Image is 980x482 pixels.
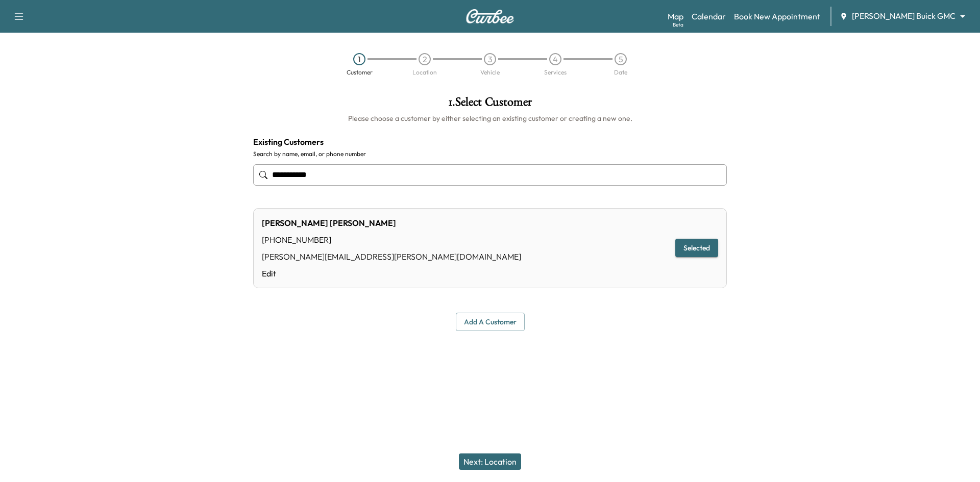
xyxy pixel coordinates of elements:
div: [PHONE_NUMBER] [262,234,521,246]
div: Services [544,69,567,75]
div: 2 [419,53,431,65]
h6: Please choose a customer by either selecting an existing customer or creating a new one. [253,113,727,123]
h1: 1 . Select Customer [253,96,727,113]
a: MapBeta [668,10,683,22]
h4: Existing Customers [253,136,727,148]
div: [PERSON_NAME][EMAIL_ADDRESS][PERSON_NAME][DOMAIN_NAME] [262,250,521,263]
button: Selected [675,239,718,258]
button: Next: Location [459,453,521,470]
div: Date [614,69,627,75]
div: 1 [353,53,365,65]
div: 5 [615,53,627,65]
div: Beta [673,21,683,29]
div: 3 [484,53,496,65]
div: Location [412,69,437,75]
a: Edit [262,267,521,280]
a: Calendar [692,10,726,22]
div: 4 [549,53,561,65]
a: Book New Appointment [734,10,820,22]
div: [PERSON_NAME] [PERSON_NAME] [262,217,521,229]
div: Customer [347,69,373,75]
div: Vehicle [480,69,500,75]
label: Search by name, email, or phone number [253,150,727,158]
img: Curbee Logo [465,9,514,23]
button: Add a customer [456,313,525,332]
span: [PERSON_NAME] Buick GMC [852,10,955,22]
